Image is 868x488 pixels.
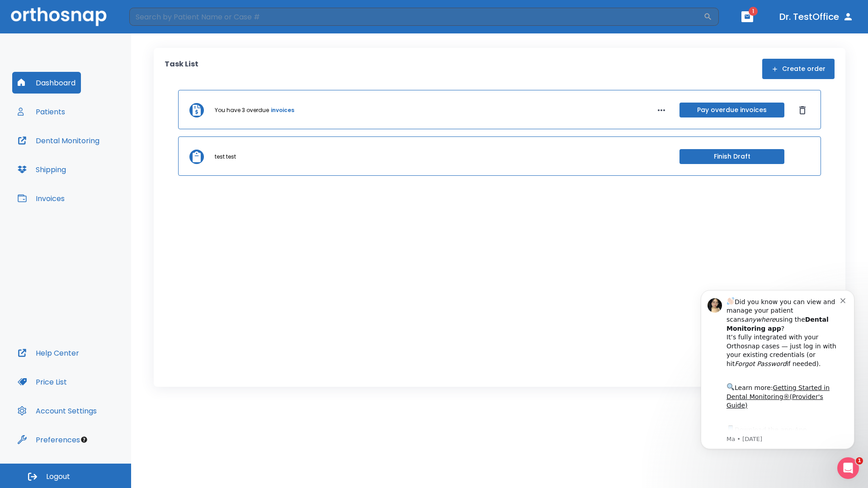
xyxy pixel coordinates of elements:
[215,106,269,114] p: You have 3 overdue
[12,371,72,393] button: Price List
[12,101,71,122] button: Patients
[80,436,88,444] div: Tooltip anchor
[46,472,70,482] span: Logout
[687,279,868,483] iframe: Intercom notifications message
[795,103,810,117] button: Dismiss
[12,159,71,180] button: Shipping
[165,59,198,79] p: Task List
[679,149,784,164] button: Finish Draft
[762,59,835,79] button: Create order
[11,7,107,26] img: Orthosnap
[12,342,85,364] button: Help Center
[12,429,85,450] button: Preferences
[679,103,784,117] button: Pay overdue invoices
[215,153,236,161] p: test test
[12,400,102,422] button: Account Settings
[12,130,105,151] button: Dental Monitoring
[749,7,758,16] span: 1
[776,9,857,25] button: Dr. TestOffice
[856,457,863,465] span: 1
[837,457,859,479] iframe: Intercom live chat
[129,8,703,26] input: Search by Patient Name or Case #
[12,188,70,209] button: Invoices
[12,72,81,94] button: Dashboard
[271,106,294,114] a: invoices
